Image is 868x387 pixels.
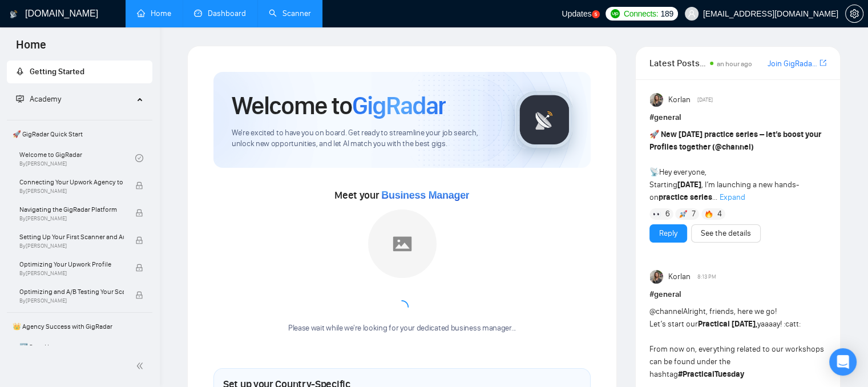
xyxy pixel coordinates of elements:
[659,227,677,240] a: Reply
[135,182,143,190] span: lock
[715,142,751,152] span: @channel
[845,5,863,23] button: setting
[592,10,600,18] a: 5
[845,9,863,18] a: setting
[677,180,701,190] strong: [DATE]
[649,130,821,202] span: Hey everyone, Starting , I’m launching a new hands-on ...
[19,215,124,222] span: By [PERSON_NAME]
[701,227,751,240] a: See the details
[594,12,597,17] text: 5
[691,224,761,243] button: See the details
[7,61,152,83] li: Getting Started
[8,315,151,338] span: 👑 Agency Success with GigRadar
[697,272,716,282] span: 8:13 PM
[697,95,713,105] span: [DATE]
[649,224,687,243] button: Reply
[135,291,143,299] span: lock
[19,286,124,297] span: Optimizing and A/B Testing Your Scanner for Better Results
[650,270,664,284] img: Korlan
[649,130,659,139] span: 🚀
[281,323,523,334] div: Please wait while we're looking for your dedicated business manager...
[352,90,446,121] span: GigRadar
[649,288,826,301] h1: # general
[19,243,124,249] span: By [PERSON_NAME]
[720,192,745,202] span: Expand
[611,9,620,18] img: upwork-logo.png
[516,91,573,148] img: gigradar-logo.png
[705,210,713,218] img: 🔥
[691,208,695,220] span: 7
[668,94,690,106] span: Korlan
[649,111,826,124] h1: # general
[269,9,311,18] a: searchScanner
[135,209,143,217] span: lock
[819,58,826,68] a: export
[653,210,661,218] img: 👀
[649,307,683,316] span: @channel
[624,7,658,20] span: Connects:
[19,338,135,363] a: 1️⃣ Start Here
[649,130,821,152] strong: New [DATE] practice series – let’s boost your Profiles together ( )
[562,9,591,18] span: Updates
[135,154,143,162] span: check-circle
[7,37,55,61] span: Home
[8,123,151,146] span: 🚀 GigRadar Quick Start
[10,5,18,23] img: logo
[650,93,664,107] img: Korlan
[19,176,124,188] span: Connecting Your Upwork Agency to GigRadar
[16,67,24,75] span: rocket
[19,231,124,243] span: Setting Up Your First Scanner and Auto-Bidder
[334,189,469,201] span: Meet your
[678,369,744,379] strong: #PracticalTuesday
[717,208,722,220] span: 4
[819,58,826,67] span: export
[137,9,171,18] a: homeHome
[135,236,143,244] span: lock
[698,319,757,329] strong: Practical [DATE],
[368,209,437,278] img: placeholder.png
[665,208,670,220] span: 6
[16,94,61,104] span: Academy
[829,348,857,376] div: Open Intercom Messenger
[136,360,147,372] span: double-left
[668,271,690,283] span: Korlan
[135,264,143,272] span: lock
[649,167,659,177] span: 📡
[660,7,673,20] span: 189
[194,9,246,18] a: dashboardDashboard
[394,299,410,315] span: loading
[659,192,712,202] strong: practice series
[30,94,61,104] span: Academy
[232,90,446,121] h1: Welcome to
[30,67,84,76] span: Getting Started
[679,210,687,218] img: 🚀
[16,95,24,103] span: fund-projection-screen
[19,297,124,304] span: By [PERSON_NAME]
[19,270,124,277] span: By [PERSON_NAME]
[649,56,706,70] span: Latest Posts from the GigRadar Community
[19,146,135,171] a: Welcome to GigRadarBy[PERSON_NAME]
[688,10,696,18] span: user
[19,259,124,270] span: Optimizing Your Upwork Profile
[768,58,817,70] a: Join GigRadar Slack Community
[19,204,124,215] span: Navigating the GigRadar Platform
[19,188,124,195] span: By [PERSON_NAME]
[381,190,469,201] span: Business Manager
[846,9,863,18] span: setting
[717,60,752,68] span: an hour ago
[232,128,497,150] span: We're excited to have you on board. Get ready to streamline your job search, unlock new opportuni...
